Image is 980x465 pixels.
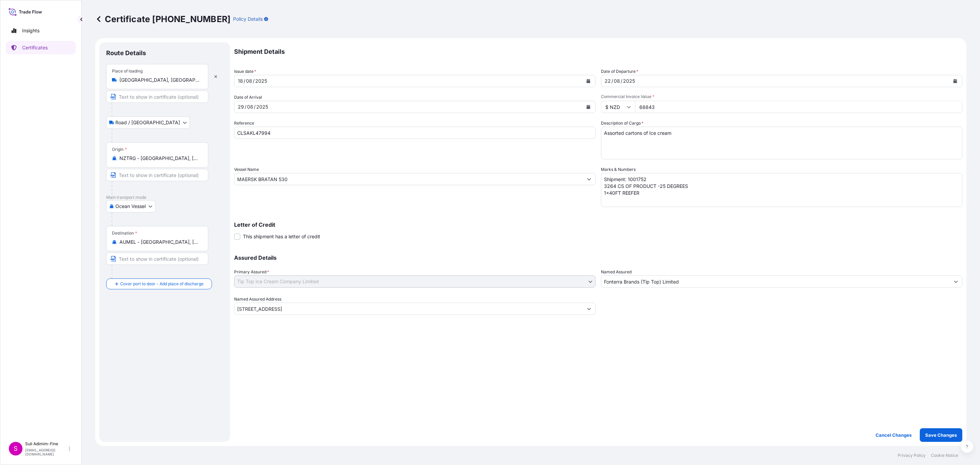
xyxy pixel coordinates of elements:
[6,41,76,54] a: Certificates
[234,296,281,303] label: Named Assured Address
[246,103,254,111] div: month,
[237,278,319,285] span: Tip Top Ice Cream Company Limited
[234,269,269,275] span: Primary Assured
[234,303,583,315] input: Named Assured Address
[119,77,200,83] input: Place of loading
[256,103,269,111] div: year,
[233,16,263,22] p: Policy Details
[950,275,962,288] button: Show suggestions
[601,173,962,207] textarea: Shipment: 1001752 3264 CS OF PRODUCT -25 DEGREES 1x40FT REEFER
[25,441,67,447] p: Suli Adimim-Fine
[95,14,230,25] p: Certificate [PHONE_NUMBER]
[601,94,962,99] span: Commercial Invoice Value
[601,269,632,275] label: Named Assured
[14,445,18,452] span: S
[106,49,146,57] p: Route Details
[931,453,958,458] a: Cookie Notice
[234,120,254,127] label: Reference
[583,303,595,315] button: Show suggestions
[601,68,638,75] span: Date of Departure
[115,119,180,126] span: Road / [GEOGRAPHIC_DATA]
[245,103,246,111] div: /
[234,173,583,185] input: Type to search vessel name or IMO
[234,94,262,101] span: Date of Arrival
[613,77,621,85] div: month,
[234,166,259,173] label: Vessel Name
[243,233,320,240] span: This shipment has a letter of credit
[237,77,244,85] div: day,
[234,275,595,288] button: Tip Top Ice Cream Company Limited
[6,24,76,37] a: Insights
[106,253,208,265] input: Text to appear on certificate
[106,169,208,181] input: Text to appear on certificate
[898,453,926,458] a: Privacy Policy
[106,200,156,212] button: Select transport
[237,103,245,111] div: day,
[876,432,912,438] p: Cancel Changes
[106,91,208,103] input: Text to appear on certificate
[106,278,212,289] button: Cover port to door - Add place of discharge
[119,155,200,162] input: Origin
[112,147,127,152] div: Origin
[601,127,962,159] textarea: Assorted cartons of Ice cream
[115,203,146,210] span: Ocean Vessel
[244,77,245,85] div: /
[120,280,203,287] span: Cover port to door - Add place of discharge
[622,77,636,85] div: year,
[920,428,962,442] button: Save Changes
[583,173,595,185] button: Show suggestions
[255,77,268,85] div: year,
[925,432,957,438] p: Save Changes
[604,77,611,85] div: day,
[112,230,137,236] div: Destination
[106,195,223,200] p: Main transport mode
[583,101,594,112] button: Calendar
[870,428,917,442] button: Cancel Changes
[245,77,253,85] div: month,
[583,76,594,86] button: Calendar
[601,275,950,288] input: Assured Name
[106,116,190,129] button: Select transport
[25,448,67,456] p: [EMAIL_ADDRESS][DOMAIN_NAME]
[22,44,48,51] p: Certificates
[22,27,39,34] p: Insights
[119,239,200,245] input: Destination
[234,127,595,139] input: Enter booking reference
[253,77,255,85] div: /
[621,77,622,85] div: /
[234,68,256,75] span: Issue date
[601,120,643,127] label: Description of Cargo
[611,77,613,85] div: /
[234,42,962,61] p: Shipment Details
[601,166,636,173] label: Marks & Numbers
[254,103,256,111] div: /
[234,255,962,260] p: Assured Details
[950,76,961,86] button: Calendar
[112,68,143,74] div: Place of loading
[635,101,962,113] input: Enter amount
[234,222,962,227] p: Letter of Credit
